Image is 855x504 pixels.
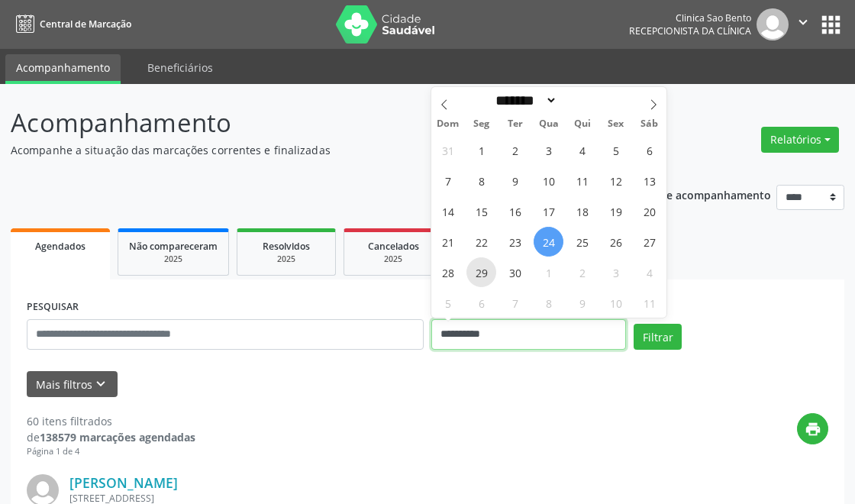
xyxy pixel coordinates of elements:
[818,11,844,38] button: apps
[433,227,463,257] span: Setembro 21, 2025
[601,288,631,318] span: Outubro 10, 2025
[534,227,563,257] span: Setembro 24, 2025
[567,227,597,257] span: Setembro 25, 2025
[466,135,496,165] span: Setembro 1, 2025
[601,135,631,165] span: Setembro 5, 2025
[500,166,530,195] span: Setembro 9, 2025
[466,166,496,195] span: Setembro 8, 2025
[431,119,465,129] span: Dom
[5,54,121,84] a: Acompanhamento
[534,166,563,195] span: Setembro 10, 2025
[27,429,195,445] div: de
[248,254,324,265] div: 2025
[599,119,633,129] span: Sex
[500,288,530,318] span: Outubro 7, 2025
[797,413,828,444] button: print
[567,166,597,195] span: Setembro 11, 2025
[500,135,530,165] span: Setembro 2, 2025
[795,14,811,31] i: 
[534,196,563,226] span: Setembro 17, 2025
[567,288,597,318] span: Outubro 9, 2025
[433,257,463,287] span: Setembro 28, 2025
[433,288,463,318] span: Outubro 5, 2025
[27,413,195,429] div: 60 itens filtrados
[532,119,566,129] span: Qua
[466,288,496,318] span: Outubro 6, 2025
[634,166,664,195] span: Setembro 13, 2025
[634,196,664,226] span: Setembro 20, 2025
[629,24,751,37] span: Recepcionista da clínica
[534,135,563,165] span: Setembro 3, 2025
[629,11,751,24] div: Clinica Sao Bento
[601,166,631,195] span: Setembro 12, 2025
[498,119,532,129] span: Ter
[761,127,839,153] button: Relatórios
[11,11,131,37] a: Central de Marcação
[634,227,664,257] span: Setembro 27, 2025
[757,8,789,40] img: img
[490,92,557,108] select: Month
[368,240,419,253] span: Cancelados
[69,474,178,491] a: [PERSON_NAME]
[129,254,218,265] div: 2025
[566,119,599,129] span: Qui
[433,196,463,226] span: Setembro 14, 2025
[433,135,463,165] span: Agosto 31, 2025
[465,119,498,129] span: Seg
[355,254,431,265] div: 2025
[466,196,496,226] span: Setembro 15, 2025
[805,421,821,438] i: print
[137,54,224,81] a: Beneficiários
[35,240,85,253] span: Agendados
[40,430,195,444] strong: 138579 marcações agendadas
[601,196,631,226] span: Setembro 19, 2025
[633,119,666,129] span: Sáb
[263,240,310,253] span: Resolvidos
[567,196,597,226] span: Setembro 18, 2025
[634,288,664,318] span: Outubro 11, 2025
[92,376,109,393] i: keyboard_arrow_down
[500,227,530,257] span: Setembro 23, 2025
[601,257,631,287] span: Outubro 3, 2025
[789,8,818,40] button: 
[11,142,594,158] p: Acompanhe a situação das marcações correntes e finalizadas
[634,324,682,350] button: Filtrar
[634,135,664,165] span: Setembro 6, 2025
[500,196,530,226] span: Setembro 16, 2025
[129,240,218,253] span: Não compareceram
[557,92,608,108] input: Year
[601,227,631,257] span: Setembro 26, 2025
[40,18,131,31] span: Central de Marcação
[11,104,594,142] p: Acompanhamento
[27,445,195,458] div: Página 1 de 4
[534,257,563,287] span: Outubro 1, 2025
[567,257,597,287] span: Outubro 2, 2025
[634,257,664,287] span: Outubro 4, 2025
[567,135,597,165] span: Setembro 4, 2025
[500,257,530,287] span: Setembro 30, 2025
[534,288,563,318] span: Outubro 8, 2025
[27,371,118,398] button: Mais filtroskeyboard_arrow_down
[466,227,496,257] span: Setembro 22, 2025
[433,166,463,195] span: Setembro 7, 2025
[27,296,79,319] label: PESQUISAR
[636,185,771,204] p: Ano de acompanhamento
[466,257,496,287] span: Setembro 29, 2025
